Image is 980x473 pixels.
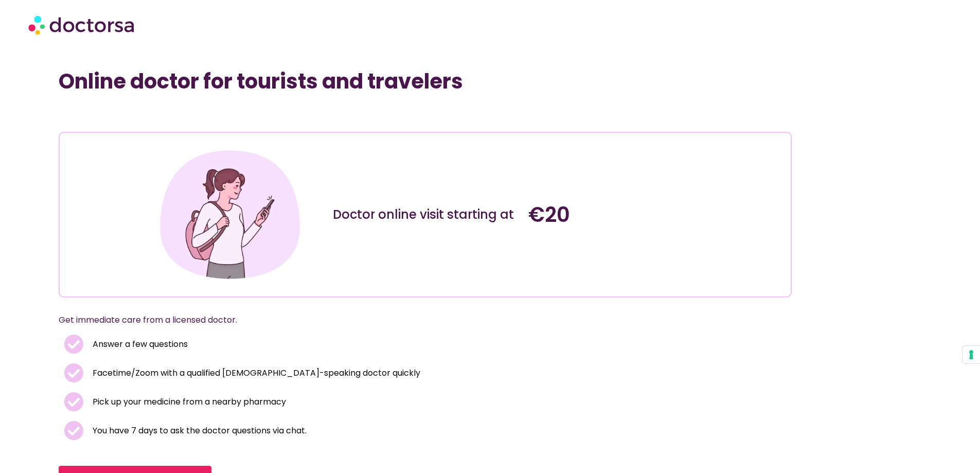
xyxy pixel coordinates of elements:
iframe: Customer reviews powered by Trustpilot [137,109,292,121]
button: Your consent preferences for tracking technologies [963,346,980,363]
p: Get immediate care from a licensed doctor. [59,313,767,327]
span: You have 7 days to ask the doctor questions via chat. [90,424,307,438]
span: Answer a few questions [90,337,188,352]
div: Doctor online visit starting at [333,206,518,223]
span: Facetime/Zoom with a qualified [DEMOGRAPHIC_DATA]-speaking doctor quickly [90,366,420,380]
h1: Online doctor for tourists and travelers [59,69,792,94]
h4: €20 [528,202,714,227]
img: Illustration depicting a young woman in a casual outfit, engaged with her smartphone. She has a p... [156,141,304,289]
span: Pick up your medicine from a nearby pharmacy [90,395,286,409]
